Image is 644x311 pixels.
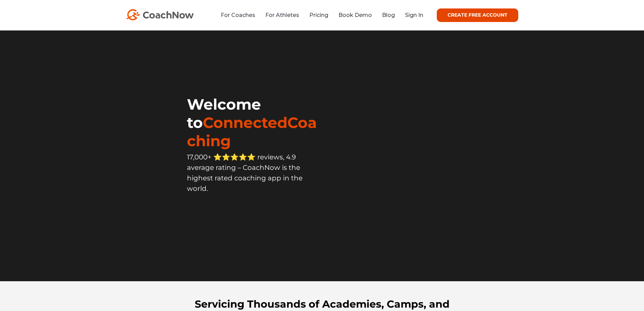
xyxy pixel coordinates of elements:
a: Book Demo [338,12,372,18]
span: ConnectedCoaching [187,113,317,150]
img: CoachNow Logo [126,9,194,20]
a: Pricing [309,12,328,18]
a: For Athletes [265,12,299,18]
iframe: Embedded CTA [187,208,322,229]
span: 17,000+ ⭐️⭐️⭐️⭐️⭐️ reviews, 4.9 average rating – CoachNow is the highest rated coaching app in th... [187,153,303,193]
a: Sign In [405,12,423,18]
h1: Welcome to [187,95,322,150]
a: CREATE FREE ACCOUNT [437,8,518,22]
a: For Coaches [221,12,255,18]
a: Blog [382,12,395,18]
